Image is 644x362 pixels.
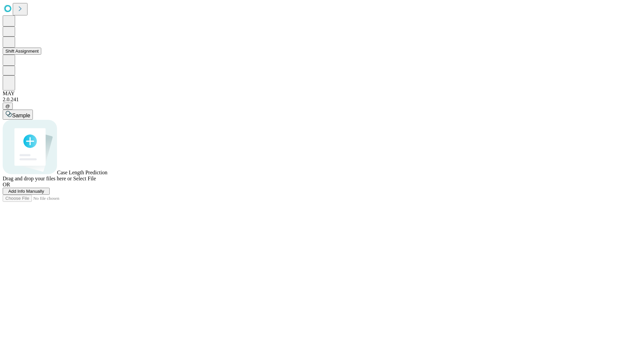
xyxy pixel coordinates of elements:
[5,104,10,109] span: @
[73,176,96,181] span: Select File
[3,176,72,181] span: Drag and drop your files here or
[3,97,641,103] div: 2.0.241
[3,188,50,195] button: Add Info Manually
[3,48,41,55] button: Shift Assignment
[57,170,107,175] span: Case Length Prediction
[3,90,641,97] div: MAY
[12,113,30,118] span: Sample
[8,189,44,194] span: Add Info Manually
[3,103,13,110] button: @
[3,110,33,120] button: Sample
[3,182,10,187] span: OR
